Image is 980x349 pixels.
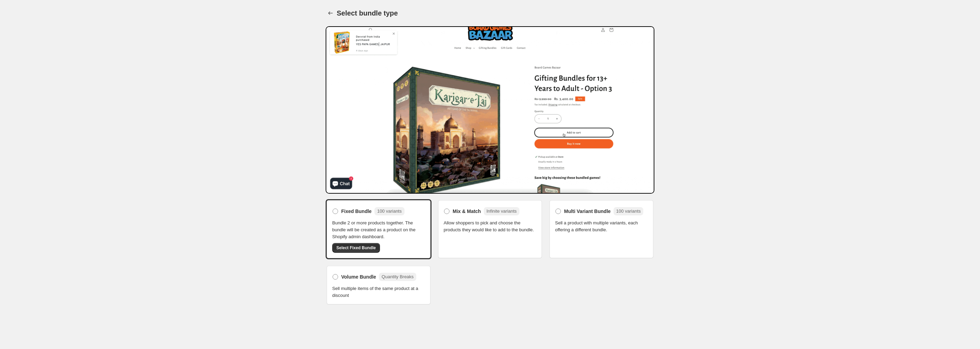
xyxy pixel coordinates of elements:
[564,208,611,215] span: Multi Variant Bundle
[337,9,398,17] h1: Select bundle type
[444,220,536,233] span: Allow shoppers to pick and choose the products they would like to add to the bundle.
[555,220,648,233] span: Sell a product with multiple variants, each offering a different bundle.
[336,245,376,251] span: Select Fixed Bundle
[341,208,372,215] span: Fixed Bundle
[332,285,425,299] span: Sell multiple items of the same product at a discount
[341,273,376,280] span: Volume Bundle
[332,243,380,253] button: Select Fixed Bundle
[377,209,402,214] span: 100 variants
[382,274,414,279] span: Quantity Breaks
[616,209,641,214] span: 100 variants
[326,26,654,194] img: Bundle Preview
[453,208,481,215] span: Mix & Match
[487,209,517,214] span: Infinite variants
[326,8,335,18] button: Back
[332,220,425,240] span: Bundle 2 or more products together. The bundle will be created as a product on the Shopify admin ...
